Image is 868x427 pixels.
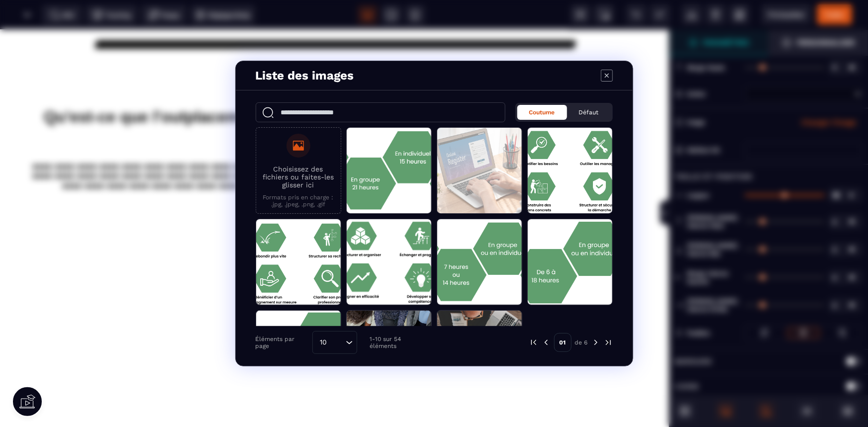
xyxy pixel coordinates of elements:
[542,338,551,347] img: prev
[579,109,599,116] span: Défaut
[312,331,357,354] div: Search for option
[468,130,517,179] img: svg+xml;base64,PHN2ZyB4bWxucz0iaHR0cDovL3d3dy53My5vcmcvMjAwMC9zdmciIHdpZHRoPSIxMDAiIHZpZXdCb3g9Ij...
[554,333,572,352] p: 01
[591,338,600,347] img: next
[529,338,538,347] img: prev
[256,69,354,83] h4: Liste des images
[316,337,330,348] span: 10
[261,194,336,208] p: Formats pris en charge : .jpg, .jpeg, .png, .gif
[256,336,308,349] p: Éléments par page
[330,337,343,348] input: Search for option
[370,336,426,349] p: 1-10 sur 54 éléments
[261,165,336,189] p: Choisissez des fichiers ou faites-les glisser ici
[575,339,588,346] p: de 6
[604,338,613,347] img: next
[529,109,555,116] span: Coutume
[15,78,654,96] div: Qu'est-ce que l'outplacement ?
